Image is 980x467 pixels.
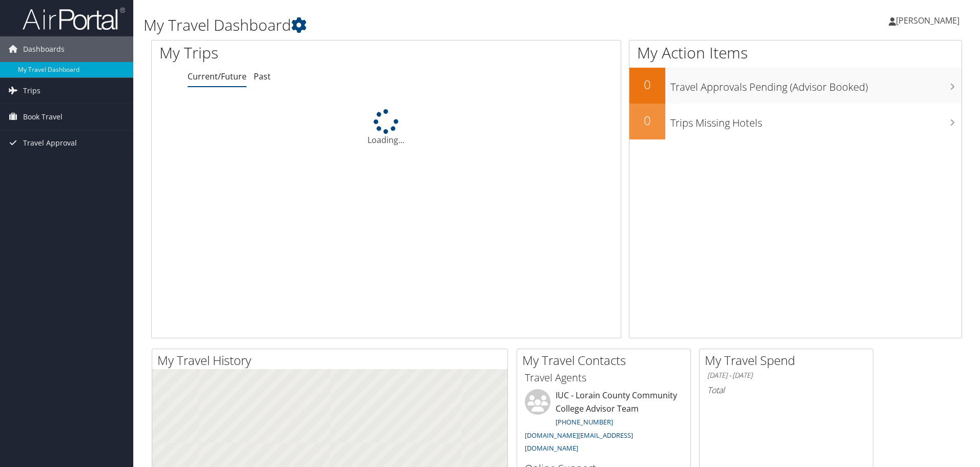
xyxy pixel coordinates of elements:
[188,71,247,82] a: Current/Future
[556,417,613,427] a: [PHONE_NUMBER]
[629,112,665,129] h2: 0
[629,76,665,93] h2: 0
[522,352,690,369] h2: My Travel Contacts
[254,71,271,82] a: Past
[705,352,873,369] h2: My Travel Spend
[629,68,962,104] a: 0Travel Approvals Pending (Advisor Booked)
[159,42,418,64] h1: My Trips
[525,431,633,453] a: [DOMAIN_NAME][EMAIL_ADDRESS][DOMAIN_NAME]
[23,7,125,31] img: airportal-logo.png
[629,42,962,64] h1: My Action Items
[707,384,865,396] h6: Total
[23,78,40,104] span: Trips
[23,130,77,156] span: Travel Approval
[23,104,63,130] span: Book Travel
[629,104,962,139] a: 0Trips Missing Hotels
[670,111,962,130] h3: Trips Missing Hotels
[23,36,65,62] span: Dashboards
[157,352,507,369] h2: My Travel History
[670,75,962,94] h3: Travel Approvals Pending (Advisor Booked)
[144,14,695,36] h1: My Travel Dashboard
[889,5,970,36] a: [PERSON_NAME]
[520,389,688,457] li: IUC - Lorain County Community College Advisor Team
[525,371,683,385] h3: Travel Agents
[152,109,621,146] div: Loading...
[707,371,865,380] h6: [DATE] - [DATE]
[896,15,959,26] span: [PERSON_NAME]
